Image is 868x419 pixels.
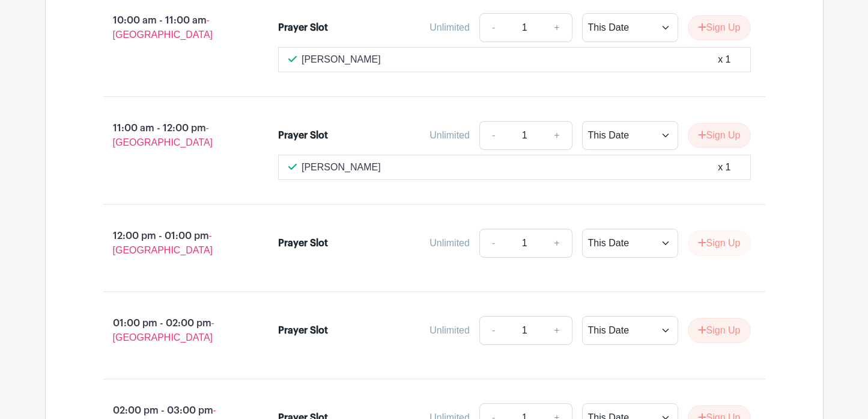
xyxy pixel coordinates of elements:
a: + [542,13,572,42]
a: - [479,13,507,42]
p: 10:00 am - 11:00 am [84,8,259,47]
div: Unlimited [429,128,470,143]
div: x 1 [718,52,730,67]
a: + [542,316,572,345]
a: - [479,229,507,258]
div: x 1 [718,160,730,175]
div: Prayer Slot [278,128,328,143]
div: Prayer Slot [278,20,328,35]
div: Prayer Slot [278,323,328,338]
button: Sign Up [688,231,751,256]
button: Sign Up [688,318,751,343]
button: Sign Up [688,123,751,148]
div: Unlimited [429,20,470,35]
p: 11:00 am - 12:00 pm [84,116,259,155]
a: - [479,121,507,150]
p: 12:00 pm - 01:00 pm [84,224,259,262]
div: Prayer Slot [278,236,328,250]
a: + [542,229,572,258]
button: Sign Up [688,15,751,40]
p: [PERSON_NAME] [302,160,381,175]
div: Unlimited [429,236,470,250]
a: - [479,316,507,345]
p: 01:00 pm - 02:00 pm [84,311,259,350]
a: + [542,121,572,150]
p: [PERSON_NAME] [302,52,381,67]
div: Unlimited [429,323,470,338]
